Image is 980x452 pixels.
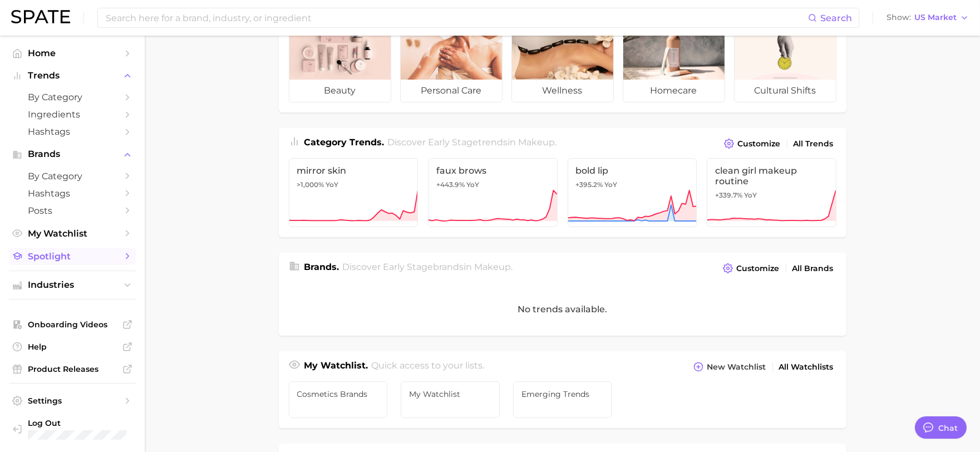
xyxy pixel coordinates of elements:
a: beauty [289,23,391,102]
a: homecare [623,23,725,102]
span: Search [820,13,852,23]
span: All Trends [794,139,834,149]
span: beauty [289,80,391,102]
span: Spotlight [28,251,117,262]
span: Home [28,48,117,58]
span: mirror skin [297,165,410,176]
span: Product Releases [28,364,117,374]
span: US Market [914,14,957,21]
a: personal care [400,23,503,102]
img: SPATE [11,10,70,23]
button: New Watchlist [691,359,769,375]
h2: Quick access to your lists. [371,359,484,375]
span: cultural shifts [735,80,836,102]
button: Brands [9,146,136,163]
span: Customize [738,139,781,149]
span: Trends [28,71,117,81]
span: Hashtags [28,188,117,199]
button: ShowUS Market [884,11,972,25]
span: by Category [28,171,117,181]
span: My Watchlist [409,390,491,399]
a: Hashtags [9,185,136,202]
span: Hashtags [28,126,117,137]
span: faux brows [436,165,549,176]
span: Cosmetics Brands [297,390,380,399]
span: >1,000% [297,180,324,189]
span: makeup [518,137,555,148]
h1: My Watchlist. [304,359,368,375]
a: clean girl makeup routine+339.7% YoY [707,158,836,227]
a: All Brands [790,261,836,276]
button: Customize [721,136,783,151]
span: Brands [28,149,117,159]
a: Settings [9,392,136,409]
span: homecare [623,80,725,102]
span: Industries [28,280,117,290]
span: All Brands [792,264,834,273]
span: bold lip [576,165,689,176]
span: Show [887,14,911,21]
a: My Watchlist [401,381,500,418]
span: Ingredients [28,109,117,120]
a: Hashtags [9,123,136,140]
span: Customize [737,264,780,273]
a: Help [9,338,136,355]
a: Emerging Trends [513,381,612,418]
span: Onboarding Videos [28,320,117,330]
a: Log out. Currently logged in with e-mail caitlin.delaney@loreal.com. [9,415,136,443]
span: YoY [744,191,757,200]
span: personal care [401,80,502,102]
a: My Watchlist [9,225,136,242]
a: bold lip+395.2% YoY [568,158,697,227]
a: mirror skin>1,000% YoY [289,158,418,227]
span: Help [28,342,117,352]
a: Home [9,45,136,62]
span: New Watchlist [707,362,766,372]
a: by Category [9,89,136,106]
span: clean girl makeup routine [715,165,828,186]
a: Ingredients [9,106,136,123]
a: faux brows+443.9% YoY [428,158,558,227]
a: Cosmetics Brands [289,381,388,418]
a: Posts [9,202,136,219]
span: Emerging Trends [521,390,604,399]
a: Spotlight [9,248,136,265]
span: My Watchlist [28,228,117,239]
a: All Trends [791,136,836,151]
span: +395.2% [576,180,603,189]
a: Product Releases [9,361,136,377]
span: Posts [28,205,117,216]
span: Settings [28,396,117,406]
span: All Watchlists [779,362,834,372]
span: wellness [512,80,613,102]
a: Onboarding Videos [9,316,136,333]
a: cultural shifts [734,23,836,102]
a: All Watchlists [776,360,836,375]
span: YoY [605,180,618,189]
button: Trends [9,67,136,84]
button: Industries [9,277,136,293]
span: makeup [474,262,511,272]
input: Search here for a brand, industry, or ingredient [105,8,808,27]
div: No trends available. [279,283,846,336]
span: Brands . [304,262,339,272]
a: by Category [9,168,136,185]
span: Log Out [28,418,132,428]
button: Customize [720,261,782,276]
span: Discover Early Stage brands in . [342,262,513,272]
span: Discover Early Stage trends in . [387,137,557,148]
span: +339.7% [715,191,742,199]
span: YoY [466,180,479,189]
span: YoY [326,180,339,189]
span: Category Trends . [304,137,385,148]
a: wellness [511,23,614,102]
span: by Category [28,92,117,102]
span: +443.9% [436,180,465,189]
